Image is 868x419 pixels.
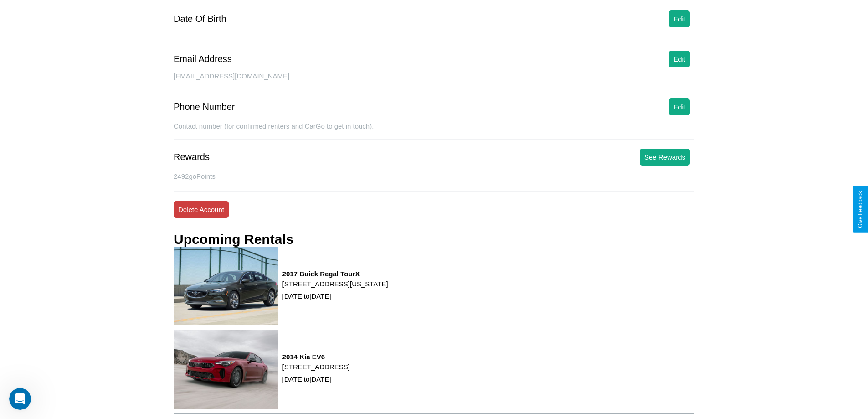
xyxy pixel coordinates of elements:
[174,152,210,162] div: Rewards
[174,102,235,112] div: Phone Number
[174,330,278,408] img: rental
[282,361,350,373] p: [STREET_ADDRESS]
[282,278,388,290] p: [STREET_ADDRESS][US_STATE]
[174,247,278,325] img: rental
[282,353,350,361] h3: 2014 Kia EV6
[174,232,293,247] h3: Upcoming Rentals
[174,72,694,89] div: [EMAIL_ADDRESS][DOMAIN_NAME]
[669,98,690,115] button: Edit
[857,191,863,228] div: Give Feedback
[174,122,694,140] div: Contact number (for confirmed renters and CarGo to get in touch).
[282,290,388,302] p: [DATE] to [DATE]
[174,201,229,218] button: Delete Account
[174,170,694,182] p: 2492 goPoints
[282,373,350,385] p: [DATE] to [DATE]
[9,388,31,410] iframe: Intercom live chat
[669,10,690,27] button: Edit
[174,14,226,24] div: Date Of Birth
[282,270,388,278] h3: 2017 Buick Regal TourX
[174,54,232,64] div: Email Address
[669,51,690,67] button: Edit
[640,149,690,166] button: See Rewards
